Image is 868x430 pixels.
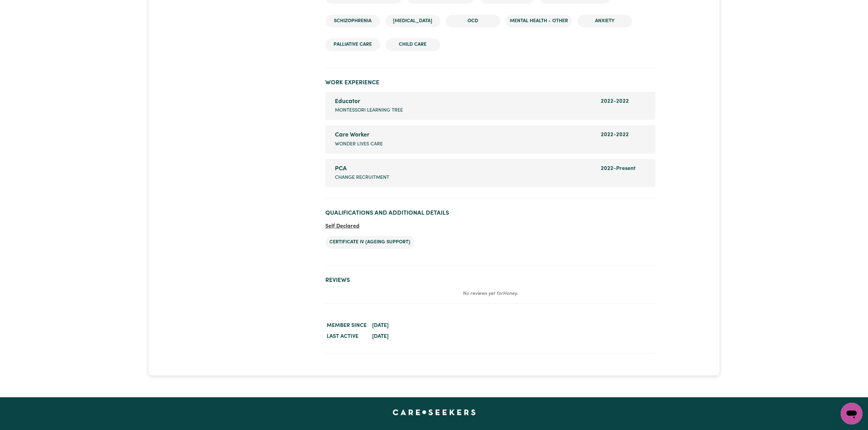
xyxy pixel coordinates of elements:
h2: Work Experience [325,79,655,86]
h2: Qualifications and Additional Details [325,210,655,217]
span: Montessori Learning Tree [335,107,403,114]
div: PCA [335,164,593,173]
div: Educator [335,97,593,106]
li: Child care [385,38,440,51]
div: Care Worker [335,131,593,140]
li: Palliative care [325,38,380,51]
span: 2022 - 2022 [601,132,629,138]
iframe: Button to launch messaging window [841,403,863,425]
time: [DATE] [372,334,389,339]
time: [DATE] [372,323,389,328]
dt: Last active [325,331,368,342]
li: Certificate IV (Ageing Support) [325,236,414,249]
em: No reviews yet for Honey . [463,291,518,296]
li: [MEDICAL_DATA] [385,15,440,28]
li: Mental Health - Other [506,15,572,28]
span: Self Declared [325,224,360,229]
li: Anxiety [578,15,632,28]
span: 2022 - 2022 [601,99,629,104]
dt: Member since [325,320,368,331]
h2: Reviews [325,277,655,284]
li: OCD [446,15,500,28]
li: Schizophrenia [325,15,380,28]
span: Wonder Lives Care [335,141,383,148]
span: Change Recruitment [335,174,389,182]
span: 2022 - Present [601,166,636,171]
a: Careseekers home page [393,410,476,415]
